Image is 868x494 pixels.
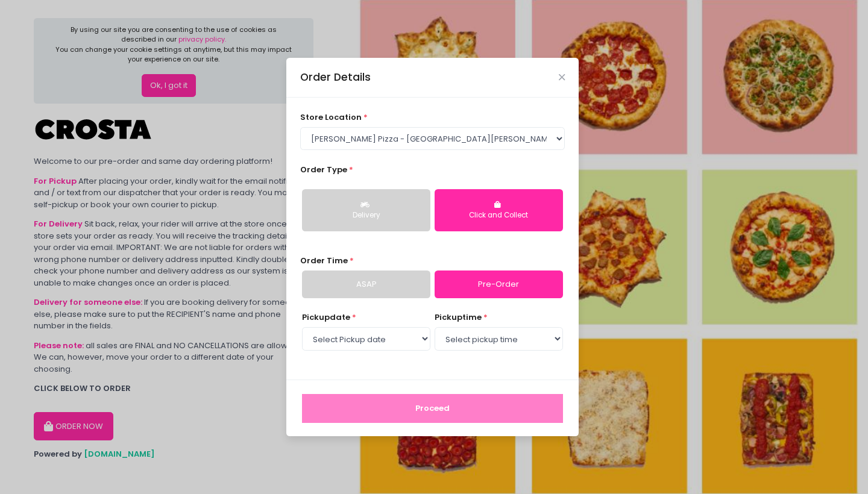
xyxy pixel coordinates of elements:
[435,311,482,323] span: pickup time
[443,210,555,221] div: Click and Collect
[300,255,348,266] span: Order Time
[559,74,565,80] button: Close
[300,111,362,123] span: store location
[302,394,563,423] button: Proceed
[310,210,422,221] div: Delivery
[302,189,430,231] button: Delivery
[435,270,563,298] a: Pre-Order
[302,311,350,323] span: Pickup date
[300,69,371,85] div: Order Details
[302,270,430,298] a: ASAP
[300,164,347,175] span: Order Type
[435,189,563,231] button: Click and Collect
